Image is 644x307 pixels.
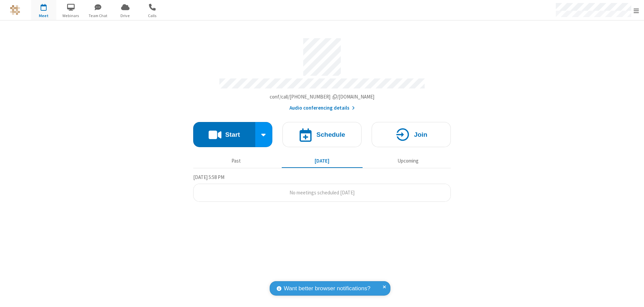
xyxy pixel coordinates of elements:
[372,122,451,147] button: Join
[196,155,277,167] button: Past
[289,104,355,112] button: Audio conferencing details
[58,13,84,19] span: Webinars
[10,5,20,15] img: QA Selenium DO NOT DELETE OR CHANGE
[414,131,427,138] h4: Join
[140,13,165,19] span: Calls
[86,13,111,19] span: Team Chat
[225,131,240,138] h4: Start
[113,13,138,19] span: Drive
[31,13,56,19] span: Meet
[284,284,370,293] span: Want better browser notifications?
[255,122,273,147] div: Start conference options
[270,93,375,101] button: Copy my meeting room linkCopy my meeting room link
[627,290,639,302] iframe: Chat
[289,189,355,196] span: No meetings scheduled [DATE]
[316,131,345,138] h4: Schedule
[368,155,448,167] button: Upcoming
[193,33,451,112] section: Account details
[193,174,224,180] span: [DATE] 5:58 PM
[282,155,363,167] button: [DATE]
[270,94,375,100] span: Copy my meeting room link
[193,122,255,147] button: Start
[282,122,362,147] button: Schedule
[193,173,451,202] section: Today's Meetings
